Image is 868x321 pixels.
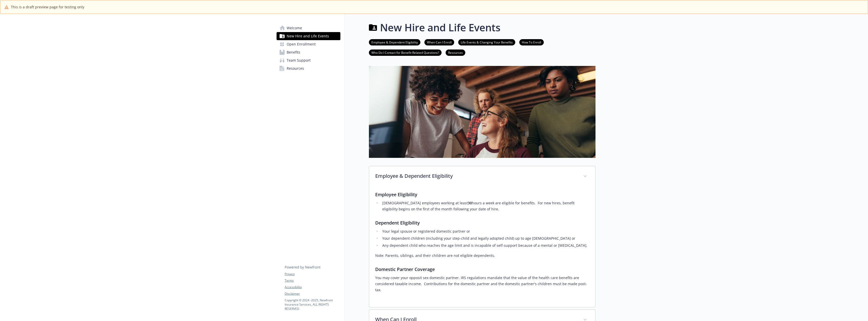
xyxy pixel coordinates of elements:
a: Who Do I Contact for Benefit-Related Questions? [369,50,442,55]
li: Your dependent children (including your step-child and legally adopted child) up to age [DEMOGRAP... [381,235,589,241]
p: You may cover your opposit sex domestic partner. IRS regulations mandate that the value of the he... [375,275,589,293]
a: Open Enrollment [277,40,340,48]
a: New Hire and Life Events [277,32,340,40]
h1: New Hire and Life Events [380,20,500,35]
span: Benefits [287,48,300,56]
span: New Hire and Life Events [287,32,329,40]
a: When Can I Enroll [424,40,454,44]
p: Employee & Dependent Eligibility [375,172,577,180]
p: Copyright © 2024 - 2025 , Newfront Insurance Services, ALL RIGHTS RESERVED [285,298,340,311]
a: Resources [446,50,465,55]
strong: 30 [468,201,472,205]
a: Disclaimer [285,291,340,296]
a: Employee & Dependent Eligibility [369,40,420,44]
li: Any dependent child who reaches the age limit and is incapable of self-support because of a menta... [381,242,589,249]
li: [DEMOGRAPHIC_DATA] employees working at least hours a week are eligible for benefits. For new hir... [381,200,589,212]
h3: Dependent Eligibility [375,219,589,226]
a: Team Support [277,56,340,64]
span: This is a draft preview page for testing only [11,4,84,10]
li: Your legal spouse or registered domestic partner or [381,228,589,234]
span: Welcome [287,24,302,32]
p: Note: Parents, siblings, and their children are not eligible dependents. [375,253,589,259]
span: Resources [287,64,304,72]
h3: Employee Eligibility [375,191,589,198]
a: Life Events & Changing Your Benefits [458,40,515,44]
a: Accessibility [285,285,340,289]
div: Employee & Dependent Eligibility [369,166,595,187]
h3: Domestic Partner Coverage [375,266,589,273]
span: Open Enrollment [287,40,316,48]
a: Terms [285,278,340,283]
a: Benefits [277,48,340,56]
a: How To Enroll [519,40,544,44]
div: Employee & Dependent Eligibility [369,187,595,307]
a: Privacy [285,272,340,276]
a: Resources [277,64,340,72]
a: Welcome [277,24,340,32]
span: Team Support [287,56,311,64]
img: new hire page banner [369,66,595,158]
